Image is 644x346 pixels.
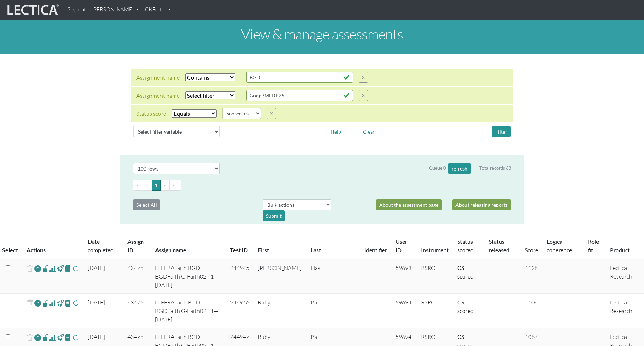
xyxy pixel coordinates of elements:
[391,294,417,328] td: 59694
[151,233,225,259] th: Assign name
[492,126,511,137] button: Filter
[83,259,123,294] td: [DATE]
[489,238,509,253] a: Status released
[448,163,471,174] button: refresh
[364,247,387,253] a: Identifier
[42,299,49,307] span: view
[263,210,285,221] div: Submit
[610,247,630,253] a: Product
[57,333,64,341] span: view
[42,333,49,341] span: view
[360,126,378,137] button: Clear
[457,299,474,314] a: Completed = assessment has been completed; CS scored = assessment has been CLAS scored; LS scored...
[49,299,56,307] span: Analyst score
[27,298,33,308] span: delete
[457,264,474,280] a: Completed = assessment has been completed; CS scored = assessment has been CLAS scored; LS scored...
[606,259,644,294] td: Lectica Research
[34,298,41,308] a: Reopen
[253,294,306,328] td: Ruby
[547,238,572,253] a: Logical coherence
[89,3,142,17] a: [PERSON_NAME]
[22,233,83,259] th: Actions
[429,163,511,174] div: Queue 0 Total records 63
[88,238,114,253] a: Date completed
[226,233,253,259] th: Test ID
[6,3,59,17] img: lecticalive
[421,247,449,253] a: Instrument
[395,238,407,253] a: User ID
[136,91,180,100] div: Assignment name
[525,333,538,340] span: 1087
[267,108,276,119] button: X
[253,259,306,294] td: [PERSON_NAME]
[57,299,64,307] span: view
[457,238,474,253] a: Status scored
[152,180,161,191] button: Go to page 1
[151,259,225,294] td: LI FFRA faith BGD BGDFaith G-Faith02 T1—[DATE]
[49,264,56,273] span: Analyst score
[83,294,123,328] td: [DATE]
[226,259,253,294] td: 244945
[133,180,511,191] ul: Pagination
[65,333,71,341] span: view
[34,264,41,274] a: Reopen
[306,294,360,328] td: Pa.
[359,72,368,83] button: X
[311,247,321,253] a: Last
[391,259,417,294] td: 59693
[123,259,151,294] td: 43476
[359,90,368,101] button: X
[34,333,41,343] a: Reopen
[27,333,33,343] span: delete
[376,199,442,210] a: About the assessment page
[27,264,33,274] span: delete
[525,247,538,253] a: Score
[49,333,56,342] span: Analyst score
[606,294,644,328] td: Lectica Research
[123,294,151,328] td: 43476
[142,3,174,17] a: CKEditor
[588,238,599,253] a: Role fit
[417,259,453,294] td: RSRC
[452,199,511,210] a: About releasing reports
[136,109,166,118] div: Status score
[327,126,344,137] button: Help
[123,233,151,259] th: Assign ID
[136,73,180,82] div: Assignment name
[65,3,89,17] a: Sign out
[65,299,71,307] span: view
[327,128,344,134] a: Help
[226,294,253,328] td: 244946
[133,199,160,210] button: Select All
[42,264,49,272] span: view
[525,264,538,271] span: 1128
[525,299,538,306] span: 1104
[72,333,79,342] span: rescore
[258,247,269,253] a: First
[57,264,64,272] span: view
[306,259,360,294] td: Has.
[417,294,453,328] td: RSRC
[65,264,71,272] span: view
[72,299,79,307] span: rescore
[151,294,225,328] td: LI FFRA faith BGD BGDFaith G-Faith02 T1—[DATE]
[72,264,79,273] span: rescore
